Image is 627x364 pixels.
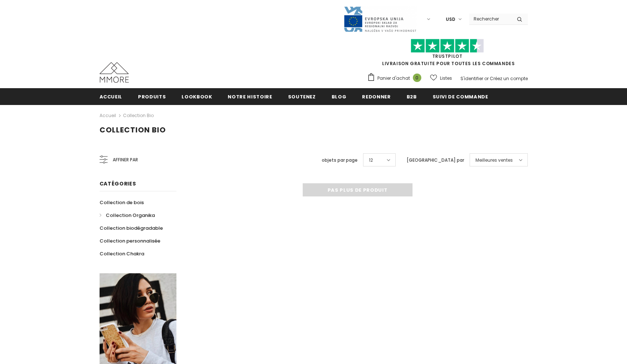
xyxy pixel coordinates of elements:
span: 0 [413,74,421,82]
span: Affiner par [113,156,138,164]
span: Blog [332,93,347,100]
a: Blog [332,88,347,105]
span: Collection biodégradable [100,225,163,232]
a: Collection Bio [123,112,154,119]
a: Créez un compte [490,75,528,82]
a: Panier d'achat 0 [367,73,425,84]
span: B2B [407,93,417,100]
a: Produits [138,88,166,105]
a: Accueil [100,111,116,120]
a: TrustPilot [432,53,463,59]
span: Lookbook [182,93,212,100]
span: 12 [369,157,373,164]
input: Search Site [469,14,511,24]
span: Collection de bois [100,199,144,206]
a: Collection personnalisée [100,234,160,247]
label: objets par page [322,157,358,164]
a: soutenez [288,88,316,105]
a: Collection de bois [100,196,144,209]
span: Catégories [100,180,136,187]
span: Produits [138,93,166,100]
span: Collection Chakra [100,250,144,257]
span: Listes [440,75,452,82]
span: Panier d'achat [377,75,410,82]
img: Javni Razpis [343,6,417,33]
a: Suivi de commande [433,88,488,105]
a: S'identifier [460,75,483,82]
a: Javni Razpis [343,16,417,22]
span: Collection Bio [100,125,166,135]
a: Listes [430,72,452,85]
span: Collection personnalisée [100,237,160,244]
a: Notre histoire [228,88,272,105]
span: Collection Organika [106,212,155,219]
img: Faites confiance aux étoiles pilotes [411,39,484,53]
span: Suivi de commande [433,93,488,100]
span: Redonner [362,93,391,100]
span: LIVRAISON GRATUITE POUR TOUTES LES COMMANDES [367,42,528,67]
span: Accueil [100,93,123,100]
a: Redonner [362,88,391,105]
span: or [484,75,489,82]
span: Notre histoire [228,93,272,100]
a: Accueil [100,88,123,105]
span: soutenez [288,93,316,100]
a: Lookbook [182,88,212,105]
a: B2B [407,88,417,105]
span: Meilleures ventes [475,157,513,164]
a: Collection Chakra [100,247,144,260]
label: [GEOGRAPHIC_DATA] par [407,157,464,164]
a: Collection biodégradable [100,222,163,234]
span: USD [446,16,455,23]
img: Cas MMORE [100,62,129,83]
a: Collection Organika [100,209,155,222]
